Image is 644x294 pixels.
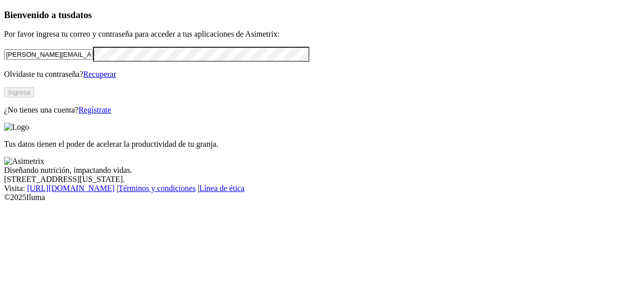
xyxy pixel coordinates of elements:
[4,184,640,193] div: Visita : | |
[4,106,640,115] p: ¿No tienes una cuenta?
[4,166,640,175] div: Diseñando nutrición, impactando vidas.
[4,157,44,166] img: Asimetrix
[70,10,92,20] span: datos
[4,193,640,202] div: © 2025 Iluma
[27,184,115,192] a: [URL][DOMAIN_NAME]
[118,184,196,192] a: Términos y condiciones
[4,87,34,97] button: Ingresa
[199,184,245,192] a: Línea de ética
[4,140,640,149] p: Tus datos tienen el poder de acelerar la productividad de tu granja.
[83,70,116,78] a: Recuperar
[4,175,640,184] div: [STREET_ADDRESS][US_STATE].
[4,70,640,79] p: Olvidaste tu contraseña?
[4,123,29,132] img: Logo
[4,49,93,60] input: Tu correo
[78,106,111,114] a: Regístrate
[4,30,640,39] p: Por favor ingresa tu correo y contraseña para acceder a tus aplicaciones de Asimetrix:
[4,10,640,21] h3: Bienvenido a tus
